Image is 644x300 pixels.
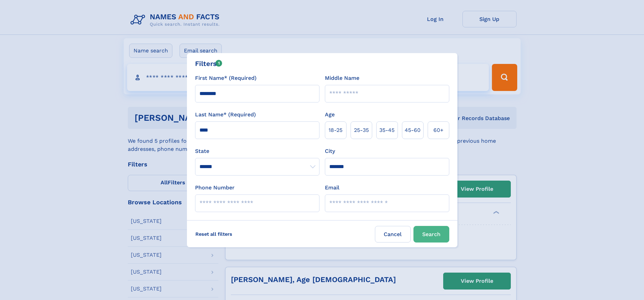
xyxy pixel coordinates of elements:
span: 60+ [433,126,444,134]
span: 35‑45 [379,126,395,134]
label: Reset all filters [191,226,237,242]
span: 18‑25 [329,126,342,134]
span: 25‑35 [354,126,369,134]
label: Cancel [375,226,411,243]
label: First Name* (Required) [195,74,257,82]
label: State [195,147,319,155]
label: Email [325,184,339,192]
span: 45‑60 [405,126,421,134]
label: Middle Name [325,74,359,82]
label: City [325,147,335,155]
label: Age [325,111,335,119]
label: Last Name* (Required) [195,111,256,119]
div: Filters [195,59,222,69]
button: Search [413,226,449,243]
label: Phone Number [195,184,235,192]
